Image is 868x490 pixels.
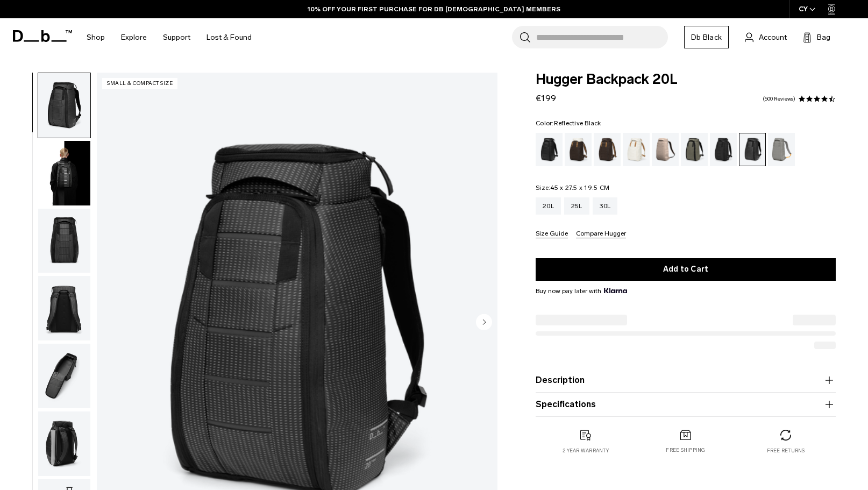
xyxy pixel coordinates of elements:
[564,197,589,215] a: 25L
[759,32,787,43] span: Account
[476,314,492,332] button: Next slide
[565,133,592,166] a: Cappuccino
[79,18,260,56] nav: Main Navigation
[594,133,621,166] a: Espresso
[102,78,177,89] p: Small & Compact Size
[38,275,91,341] button: Hugger Backpack 20L Reflective Black
[593,197,618,215] a: 30L
[604,288,627,293] img: {"height" => 20, "alt" => "Klarna"}
[536,184,609,191] legend: Size:
[536,197,561,215] a: 20L
[38,276,90,340] img: Hugger Backpack 20L Reflective Black
[684,26,729,48] a: Db Black
[817,32,830,43] span: Bag
[710,133,737,166] a: Charcoal Grey
[38,411,91,477] button: Hugger Backpack 20L Reflective Black
[768,133,795,166] a: Sand Grey
[536,258,836,281] button: Add to Cart
[38,140,91,206] button: Hugger Backpack 20L Reflective Black
[563,447,609,455] p: 2 year warranty
[536,286,627,296] span: Buy now pay later with
[536,374,836,387] button: Description
[38,209,90,273] img: Hugger Backpack 20L Reflective Black
[536,93,556,103] span: €199
[38,141,90,205] img: Hugger Backpack 20L Reflective Black
[207,18,252,56] a: Lost & Found
[739,133,766,166] a: Reflective Black
[308,4,560,14] a: 10% OFF YOUR FIRST PURCHASE FOR DB [DEMOGRAPHIC_DATA] MEMBERS
[652,133,679,166] a: Fogbow Beige
[666,446,705,454] p: Free shipping
[803,31,830,44] button: Bag
[536,120,601,126] legend: Color:
[121,18,147,56] a: Explore
[576,230,626,238] button: Compare Hugger
[536,230,568,238] button: Size Guide
[38,73,91,138] button: Hugger Backpack 20L Reflective Black
[536,398,836,411] button: Specifications
[87,18,105,56] a: Shop
[550,184,609,191] span: 45 x 27.5 x 19.5 CM
[767,447,805,455] p: Free returns
[745,31,787,44] a: Account
[554,119,601,127] span: Reflective Black
[38,344,90,408] img: Hugger Backpack 20L Reflective Black
[681,133,708,166] a: Forest Green
[38,343,91,409] button: Hugger Backpack 20L Reflective Black
[38,208,91,274] button: Hugger Backpack 20L Reflective Black
[536,73,836,87] span: Hugger Backpack 20L
[763,96,795,102] a: 500 reviews
[536,133,563,166] a: Black Out
[163,18,190,56] a: Support
[38,73,90,138] img: Hugger Backpack 20L Reflective Black
[38,411,90,476] img: Hugger Backpack 20L Reflective Black
[623,133,650,166] a: Oatmilk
